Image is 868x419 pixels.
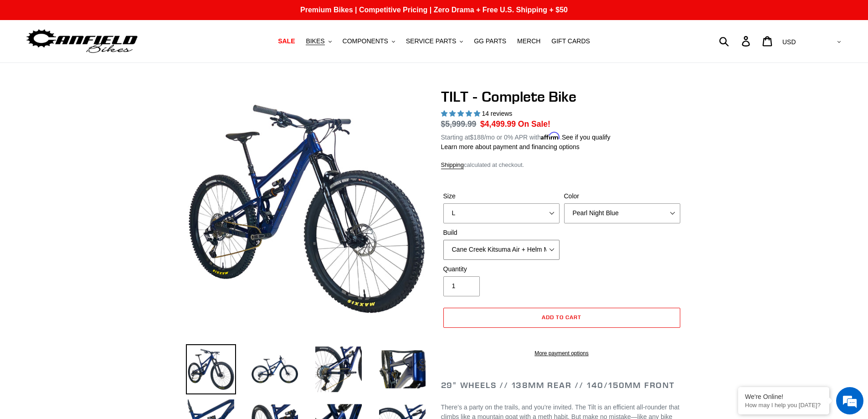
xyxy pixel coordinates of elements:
[441,143,580,150] a: Learn more about payment and financing options
[313,344,364,394] img: Load image into Gallery viewer, TILT - Complete Bike
[564,191,680,201] label: Color
[441,119,477,129] s: $5,999.99
[518,118,550,130] span: On Sale!
[745,393,822,400] div: We're Online!
[301,35,336,47] button: BIKES
[443,191,560,201] label: Size
[53,115,126,207] span: We're online!
[25,27,139,56] img: Canfield Bikes
[542,314,581,321] span: Add to cart
[470,134,484,141] span: $188
[61,51,167,63] div: Chat with us now
[541,132,560,140] span: Affirm
[441,380,683,390] h2: 29" Wheels // 138mm Rear // 140/150mm Front
[273,35,299,47] a: SALE
[724,31,747,51] input: Search
[377,344,427,394] img: Load image into Gallery viewer, TILT - Complete Bike
[343,37,388,45] span: COMPONENTS
[443,228,560,238] label: Build
[406,37,456,45] span: SERVICE PARTS
[474,37,506,45] span: GG PARTS
[469,35,511,47] a: GG PARTS
[306,37,324,45] span: BIKES
[29,46,52,68] img: d_696896380_company_1647369064580_696896380
[186,344,236,394] img: Load image into Gallery viewer, TILT - Complete Bike
[443,264,560,274] label: Quantity
[745,402,822,409] p: How may I help you today?
[482,110,512,117] span: 14 reviews
[443,349,680,357] a: More payment options
[551,37,590,45] span: GIFT CARDS
[149,5,171,26] div: Minimize live chat window
[278,37,295,45] span: SALE
[441,161,464,169] a: Shipping
[441,160,683,170] div: calculated at checkout.
[441,110,482,117] span: 5.00 stars
[480,119,516,129] span: $4,499.99
[513,35,545,47] a: MERCH
[10,50,24,64] div: Navigation go back
[5,249,174,281] textarea: Type your message and hit 'Enter'
[441,88,683,105] h1: TILT - Complete Bike
[517,37,540,45] span: MERCH
[338,35,400,47] button: COMPONENTS
[443,308,680,328] button: Add to cart
[250,344,300,394] img: Load image into Gallery viewer, TILT - Complete Bike
[562,134,611,141] a: See if you qualify - Learn more about Affirm Financing (opens in modal)
[441,130,611,142] p: Starting at /mo or 0% APR with .
[547,35,595,47] a: GIFT CARDS
[401,35,467,47] button: SERVICE PARTS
